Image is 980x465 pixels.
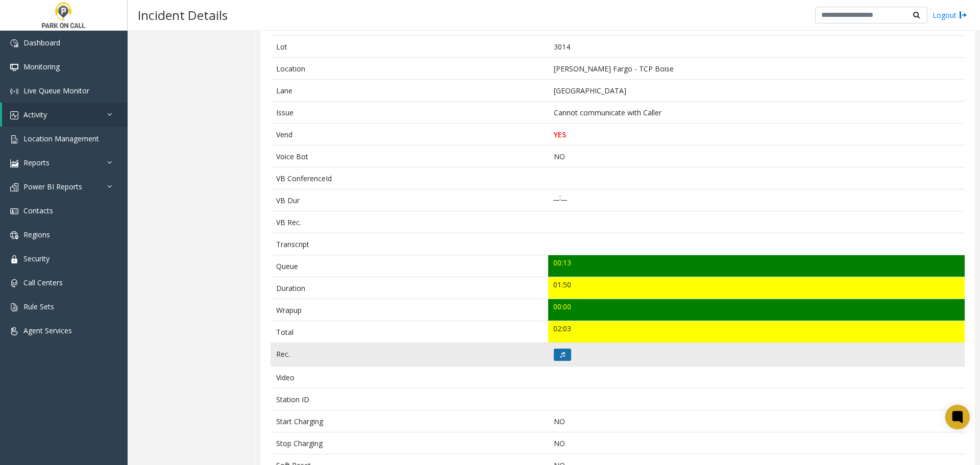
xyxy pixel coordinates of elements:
[271,167,548,189] td: VB ConferenceId
[271,211,548,233] td: VB Rec.
[271,189,548,211] td: VB Dur
[10,207,18,215] img: 'icon'
[271,366,548,388] td: Video
[548,277,965,299] td: 01:50
[10,231,18,239] img: 'icon'
[271,58,548,80] td: Location
[548,255,965,277] td: 00:13
[554,151,960,162] p: NO
[271,255,548,277] td: Queue
[554,416,960,427] p: NO
[548,299,965,321] td: 00:00
[271,277,548,299] td: Duration
[23,182,82,191] span: Power BI Reports
[23,62,60,71] span: Monitoring
[271,299,548,321] td: Wrapup
[933,10,967,20] a: Logout
[133,3,233,28] h3: Incident Details
[23,86,89,95] span: Live Queue Monitor
[23,230,50,239] span: Regions
[271,343,548,366] td: Rec.
[548,80,965,102] td: [GEOGRAPHIC_DATA]
[23,206,53,215] span: Contacts
[554,129,960,140] p: YES
[271,36,548,58] td: Lot
[271,233,548,255] td: Transcript
[23,254,50,263] span: Security
[10,135,18,143] img: 'icon'
[271,102,548,124] td: Issue
[548,321,965,343] td: 02:03
[23,302,54,311] span: Rule Sets
[271,410,548,432] td: Start Charging
[271,321,548,343] td: Total
[548,36,965,58] td: 3014
[271,432,548,454] td: Stop Charging
[10,159,18,167] img: 'icon'
[10,183,18,191] img: 'icon'
[10,327,18,335] img: 'icon'
[548,189,965,211] td: __:__
[271,145,548,167] td: Voice Bot
[10,87,18,95] img: 'icon'
[2,103,128,127] a: Activity
[10,255,18,263] img: 'icon'
[548,102,965,124] td: Cannot communicate with Caller
[548,58,965,80] td: [PERSON_NAME] Fargo - TCP Boise
[959,10,967,20] img: logout
[23,134,99,143] span: Location Management
[10,279,18,287] img: 'icon'
[23,38,60,47] span: Dashboard
[23,326,72,335] span: Agent Services
[271,80,548,102] td: Lane
[23,158,50,167] span: Reports
[554,438,960,449] p: NO
[10,303,18,311] img: 'icon'
[271,124,548,145] td: Vend
[271,388,548,410] td: Station ID
[10,111,18,119] img: 'icon'
[10,39,18,47] img: 'icon'
[23,110,47,119] span: Activity
[23,278,63,287] span: Call Centers
[10,63,18,71] img: 'icon'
